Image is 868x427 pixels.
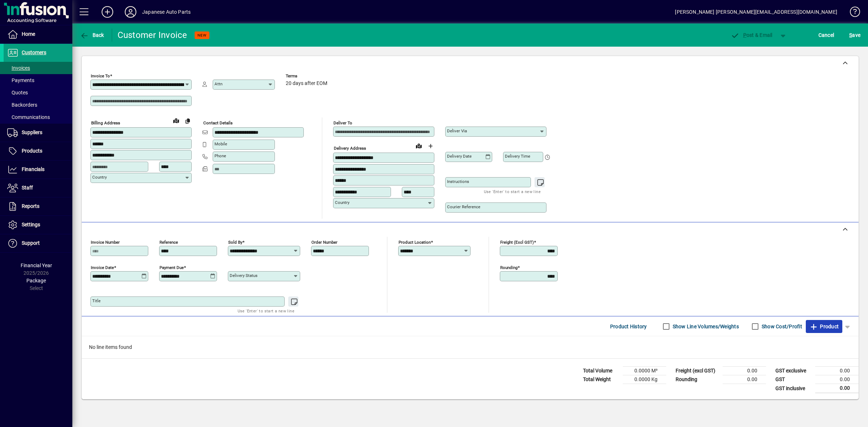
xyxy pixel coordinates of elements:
[772,384,815,393] td: GST inclusive
[815,367,859,375] td: 0.00
[91,73,110,78] mat-label: Invoice To
[849,32,852,38] span: S
[91,240,120,245] mat-label: Invoice number
[170,115,182,126] a: View on map
[447,154,472,159] mat-label: Delivery date
[4,62,72,74] a: Invoices
[727,29,776,42] button: Post & Email
[7,90,28,95] span: Quotes
[214,153,226,158] mat-label: Phone
[413,140,425,151] a: View on map
[22,31,35,37] span: Home
[610,321,647,332] span: Product History
[447,204,480,209] mat-label: Courier Reference
[500,265,518,270] mat-label: Rounding
[22,129,42,135] span: Suppliers
[286,74,329,78] span: Terms
[4,74,72,86] a: Payments
[311,240,337,245] mat-label: Order number
[4,179,72,197] a: Staff
[22,50,46,55] span: Customers
[772,375,815,384] td: GST
[809,321,839,332] span: Product
[849,29,860,41] span: ave
[7,77,34,83] span: Payments
[92,298,101,303] mat-label: Title
[7,114,50,120] span: Communications
[21,262,52,268] span: Financial Year
[82,336,859,358] div: No line items found
[623,375,666,384] td: 0.0000 Kg
[159,265,184,270] mat-label: Payment due
[118,29,187,41] div: Customer Invoice
[22,240,40,246] span: Support
[723,367,766,375] td: 0.00
[4,234,72,252] a: Support
[672,375,723,384] td: Rounding
[815,384,859,393] td: 0.00
[228,240,242,245] mat-label: Sold by
[672,367,723,375] td: Freight (excl GST)
[7,102,37,108] span: Backorders
[500,240,534,245] mat-label: Freight (excl GST)
[142,6,191,18] div: Japanese Auto Parts
[333,120,352,125] mat-label: Deliver To
[230,273,258,278] mat-label: Delivery status
[197,33,207,38] span: NEW
[4,86,72,99] a: Quotes
[772,367,815,375] td: GST exclusive
[96,5,119,18] button: Add
[159,240,178,245] mat-label: Reference
[484,187,541,196] mat-hint: Use 'Enter' to start a new line
[286,81,327,86] span: 20 days after EOM
[78,29,106,42] button: Back
[119,5,142,18] button: Profile
[22,203,39,209] span: Reports
[425,140,436,152] button: Choose address
[817,29,836,42] button: Cancel
[214,141,227,146] mat-label: Mobile
[72,29,112,42] app-page-header-button: Back
[214,81,222,86] mat-label: Attn
[815,375,859,384] td: 0.00
[22,222,40,227] span: Settings
[4,216,72,234] a: Settings
[579,375,623,384] td: Total Weight
[675,6,837,18] div: [PERSON_NAME] [PERSON_NAME][EMAIL_ADDRESS][DOMAIN_NAME]
[399,240,431,245] mat-label: Product location
[335,200,349,205] mat-label: Country
[91,265,114,270] mat-label: Invoice date
[4,161,72,179] a: Financials
[4,99,72,111] a: Backorders
[80,32,104,38] span: Back
[579,367,623,375] td: Total Volume
[818,29,834,41] span: Cancel
[447,128,467,133] mat-label: Deliver via
[447,179,469,184] mat-label: Instructions
[731,32,773,38] span: ost & Email
[4,142,72,160] a: Products
[26,278,46,283] span: Package
[22,166,44,172] span: Financials
[760,323,802,330] label: Show Cost/Profit
[4,111,72,123] a: Communications
[607,320,650,333] button: Product History
[4,197,72,215] a: Reports
[505,154,530,159] mat-label: Delivery time
[182,115,193,127] button: Copy to Delivery address
[4,124,72,142] a: Suppliers
[847,29,862,42] button: Save
[92,175,107,180] mat-label: Country
[7,65,30,71] span: Invoices
[806,320,842,333] button: Product
[238,307,294,315] mat-hint: Use 'Enter' to start a new line
[671,323,739,330] label: Show Line Volumes/Weights
[743,32,746,38] span: P
[4,25,72,43] a: Home
[623,367,666,375] td: 0.0000 M³
[844,1,859,25] a: Knowledge Base
[723,375,766,384] td: 0.00
[22,185,33,191] span: Staff
[22,148,42,154] span: Products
